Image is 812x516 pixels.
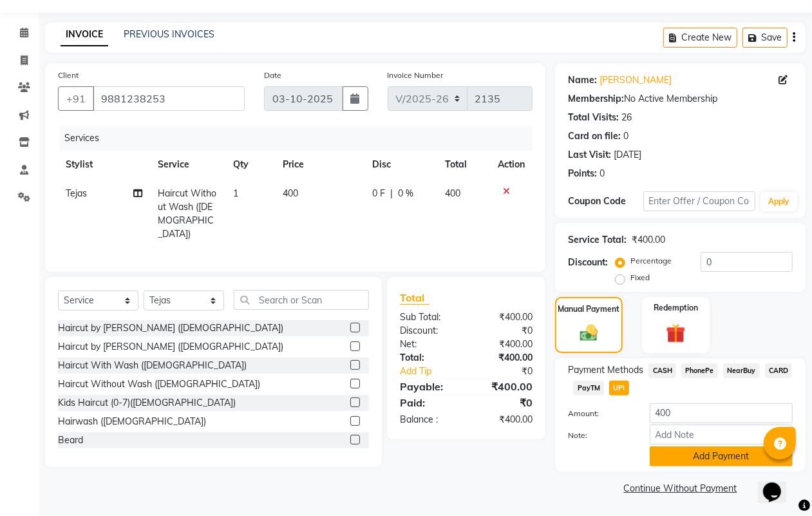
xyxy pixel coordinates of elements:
[264,70,281,81] label: Date
[568,256,608,269] div: Discount:
[558,482,803,495] a: Continue Without Payment
[614,148,641,162] div: [DATE]
[275,150,364,179] th: Price
[760,192,797,211] button: Apply
[93,86,245,111] input: Search by Name/Mobile/Email/Code
[568,129,621,143] div: Card on file:
[58,396,236,410] div: Kids Haircut (0-7)([DEMOGRAPHIC_DATA])
[390,311,466,324] div: Sub Total:
[623,129,628,143] div: 0
[681,363,718,378] span: PhonePe
[558,430,639,441] label: Note:
[283,187,298,199] span: 400
[568,92,793,106] div: No Active Membership
[437,150,490,179] th: Total
[630,255,672,267] label: Percentage
[372,187,385,200] span: 0 F
[600,167,605,180] div: 0
[58,321,283,335] div: Haircut by [PERSON_NAME] ([DEMOGRAPHIC_DATA])
[390,379,466,394] div: Payable:
[568,195,643,208] div: Coupon Code
[568,233,627,247] div: Service Total:
[234,290,369,310] input: Search or Scan
[61,23,108,46] a: INVOICE
[58,434,83,447] div: Beard
[398,187,413,200] span: 0 %
[364,150,437,179] th: Disc
[630,272,650,283] label: Fixed
[466,324,542,338] div: ₹0
[643,191,755,211] input: Enter Offer / Coupon Code
[390,395,466,410] div: Paid:
[466,338,542,351] div: ₹400.00
[466,311,542,324] div: ₹400.00
[490,150,533,179] th: Action
[58,70,79,81] label: Client
[400,291,430,305] span: Total
[568,73,597,87] div: Name:
[650,446,793,466] button: Add Payment
[466,395,542,410] div: ₹0
[390,187,393,200] span: |
[233,187,238,199] span: 1
[765,363,793,378] span: CARD
[59,126,542,150] div: Services
[58,150,150,179] th: Stylist
[466,351,542,365] div: ₹400.00
[574,323,603,343] img: _cash.svg
[558,408,639,419] label: Amount:
[390,413,466,426] div: Balance :
[600,73,672,87] a: [PERSON_NAME]
[650,403,793,423] input: Amount
[568,167,597,180] div: Points:
[390,324,466,338] div: Discount:
[609,381,629,396] span: UPI
[568,148,611,162] div: Last Visit:
[390,351,466,365] div: Total:
[466,379,542,394] div: ₹400.00
[445,187,460,199] span: 400
[158,187,216,240] span: Haircut Without Wash ([DEMOGRAPHIC_DATA])
[648,363,676,378] span: CASH
[568,92,624,106] div: Membership:
[479,365,542,378] div: ₹0
[66,187,87,199] span: Tejas
[660,321,691,345] img: _gift.svg
[390,338,466,351] div: Net:
[723,363,760,378] span: NearBuy
[58,340,283,354] div: Haircut by [PERSON_NAME] ([DEMOGRAPHIC_DATA])
[621,111,632,124] div: 26
[150,150,225,179] th: Service
[466,413,542,426] div: ₹400.00
[58,415,206,428] div: Hairwash ([DEMOGRAPHIC_DATA])
[663,28,737,48] button: Create New
[58,86,94,111] button: +91
[632,233,665,247] div: ₹400.00
[758,464,799,503] iframe: chat widget
[654,302,698,314] label: Redemption
[568,111,619,124] div: Total Visits:
[390,365,479,378] a: Add Tip
[568,363,643,377] span: Payment Methods
[742,28,788,48] button: Save
[558,303,620,315] label: Manual Payment
[650,425,793,444] input: Add Note
[388,70,444,81] label: Invoice Number
[573,381,604,396] span: PayTM
[58,377,260,391] div: Haircut Without Wash ([DEMOGRAPHIC_DATA])
[124,28,214,40] a: PREVIOUS INVOICES
[225,150,276,179] th: Qty
[58,359,247,372] div: Haircut With Wash ([DEMOGRAPHIC_DATA])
